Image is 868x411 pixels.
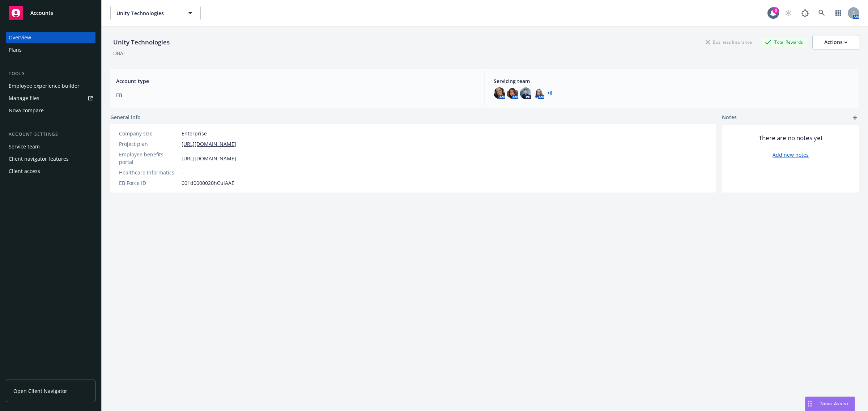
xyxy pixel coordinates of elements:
[110,113,141,121] span: General info
[6,44,95,56] a: Plans
[6,80,95,92] a: Employee experience builder
[773,151,809,159] a: Add new notes
[820,401,849,407] span: Nova Assist
[9,141,40,152] div: Service team
[9,32,31,43] div: Overview
[6,105,95,116] a: Nova compare
[116,77,476,85] span: Account type
[119,130,179,137] div: Company size
[13,387,67,395] span: Open Client Navigator
[9,165,40,177] div: Client access
[773,7,779,14] div: 3
[702,38,756,47] div: Business Insurance
[116,91,476,99] span: EB
[6,131,95,138] div: Account settings
[6,32,95,43] a: Overview
[9,105,44,116] div: Nova compare
[781,6,796,20] a: Start snowing
[9,153,69,165] div: Client navigator features
[520,87,531,99] img: photo
[119,140,179,148] div: Project plan
[533,87,544,99] img: photo
[182,140,236,148] a: [URL][DOMAIN_NAME]
[798,6,812,20] a: Report a Bug
[722,113,737,122] span: Notes
[6,70,95,77] div: Tools
[494,87,505,99] img: photo
[507,87,518,99] img: photo
[851,113,859,122] a: add
[182,155,236,162] a: [URL][DOMAIN_NAME]
[182,130,207,137] span: Enterprise
[119,151,179,166] div: Employee benefits portal
[824,35,847,49] div: Actions
[110,6,201,20] button: Unity Technologies
[6,3,95,23] a: Accounts
[9,92,39,104] div: Manage files
[9,80,80,92] div: Employee experience builder
[805,397,855,411] button: Nova Assist
[494,77,854,85] span: Servicing team
[805,397,814,411] div: Drag to move
[814,6,829,20] a: Search
[6,141,95,152] a: Service team
[113,49,127,57] div: DBA: -
[761,38,807,47] div: Total Rewards
[182,169,183,176] span: -
[119,169,179,176] div: Healthcare Informatics
[110,38,173,47] div: Unity Technologies
[6,165,95,177] a: Client access
[831,6,846,20] a: Switch app
[6,153,95,165] a: Client navigator features
[547,91,552,95] a: +6
[116,9,179,17] span: Unity Technologies
[30,10,53,16] span: Accounts
[6,92,95,104] a: Manage files
[812,35,859,49] button: Actions
[9,44,22,56] div: Plans
[759,134,823,142] span: There are no notes yet
[119,179,179,187] div: EB Force ID
[182,179,234,187] span: 001d0000020hCulAAE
